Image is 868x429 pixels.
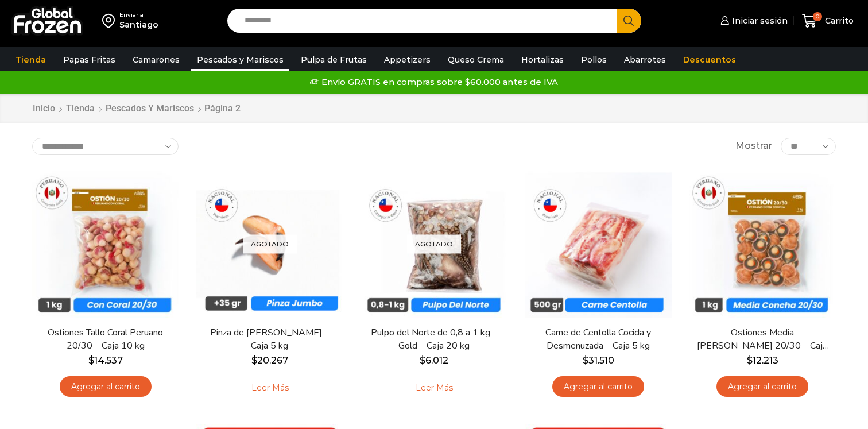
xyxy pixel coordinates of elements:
bdi: 14.537 [88,355,123,366]
a: Pescados y Mariscos [191,49,289,71]
bdi: 12.213 [747,355,778,366]
span: $ [251,355,257,366]
span: $ [747,355,753,366]
span: $ [88,355,94,366]
p: Agotado [243,234,297,253]
span: Iniciar sesión [729,15,788,26]
a: Agregar al carrito: “Ostiones Media Concha Peruano 20/30 - Caja 10 kg” [716,376,808,397]
a: Inicio [32,102,56,115]
a: Pollos [575,49,613,71]
bdi: 6.012 [420,355,448,366]
a: Abarrotes [618,49,672,71]
a: Pescados y Mariscos [105,102,195,115]
span: Página 2 [204,103,241,114]
a: 0 Carrito [799,7,857,34]
span: Carrito [822,15,854,26]
a: Leé más sobre “Pulpo del Norte de 0,8 a 1 kg - Gold - Caja 20 kg” [398,376,471,400]
a: Descuentos [677,49,742,71]
img: address-field-icon.svg [102,11,119,30]
a: Pulpo del Norte de 0,8 a 1 kg – Gold – Caja 20 kg [368,326,500,353]
a: Pulpa de Frutas [295,49,373,71]
span: Mostrar [735,140,772,153]
a: Ostiones Media [PERSON_NAME] 20/30 – Caja 10 kg [696,326,828,353]
a: Queso Crema [442,49,510,71]
a: Tienda [65,102,95,115]
button: Search button [617,9,641,33]
a: Leé más sobre “Pinza de Jaiba Jumbo - Caja 5 kg” [234,376,307,400]
bdi: 20.267 [251,355,288,366]
a: Ostiones Tallo Coral Peruano 20/30 – Caja 10 kg [40,326,172,353]
a: Camarones [127,49,185,71]
a: Agregar al carrito: “Carne de Centolla Cocida y Desmenuzada - Caja 5 kg” [552,376,644,397]
a: Appetizers [378,49,436,71]
a: Carne de Centolla Cocida y Desmenuzada – Caja 5 kg [532,326,664,353]
a: Hortalizas [516,49,569,71]
span: $ [420,355,425,366]
div: Enviar a [119,11,158,19]
a: Agregar al carrito: “Ostiones Tallo Coral Peruano 20/30 - Caja 10 kg” [60,376,152,397]
a: Pinza de [PERSON_NAME] – Caja 5 kg [204,326,336,353]
div: Santiago [119,19,158,30]
nav: Breadcrumb [32,102,243,115]
p: Agotado [407,234,461,253]
bdi: 31.510 [583,355,614,366]
a: Iniciar sesión [718,9,788,32]
span: $ [583,355,588,366]
span: 0 [813,12,822,21]
select: Pedido de la tienda [32,138,179,155]
a: Papas Fritas [57,49,121,71]
a: Tienda [10,49,52,71]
